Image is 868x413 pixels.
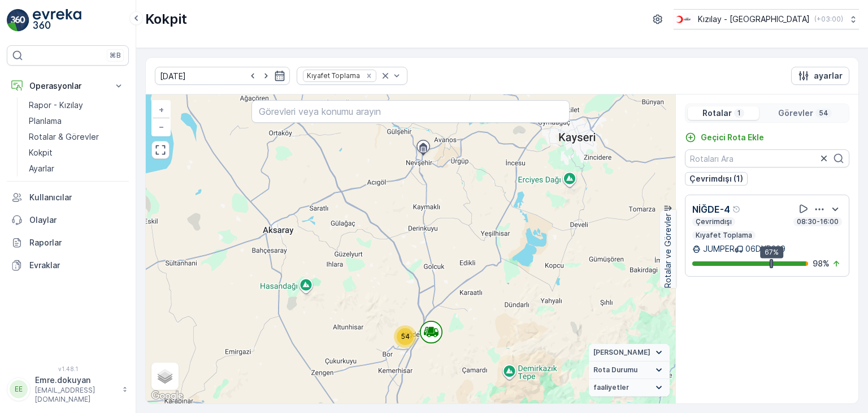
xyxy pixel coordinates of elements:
p: Emre.dokuyan [35,375,116,386]
div: EE [10,380,28,398]
button: Kızılay - [GEOGRAPHIC_DATA](+03:00) [674,9,859,29]
summary: [PERSON_NAME] [589,344,670,362]
span: faaliyetler [593,383,629,392]
a: Rotalar & Görevler [24,129,129,145]
a: Raporlar [7,231,129,254]
input: Rotaları Ara [685,149,849,167]
p: [EMAIL_ADDRESS][DOMAIN_NAME] [35,386,116,404]
p: Rotalar ve Görevler [662,213,674,288]
button: EEEmre.dokuyan[EMAIL_ADDRESS][DOMAIN_NAME] [7,375,129,404]
button: ayarlar [791,67,849,85]
img: logo [7,9,29,32]
span: [PERSON_NAME] [593,348,650,357]
a: Uzaklaştır [153,118,170,135]
input: Görevleri veya konumu arayın [251,100,569,123]
span: v 1.48.1 [7,365,129,372]
button: Operasyonlar [7,75,129,97]
a: Evraklar [7,254,129,277]
p: ⌘B [110,51,121,60]
p: Rotalar [702,107,732,119]
a: Kullanıcılar [7,186,129,209]
p: Ayarlar [29,163,54,174]
p: Evraklar [29,260,124,271]
div: 67% [760,246,783,259]
div: Yardım Araç İkonu [732,205,741,214]
img: logo_light-DOdMpM7g.png [33,9,81,32]
p: Raporlar [29,237,124,248]
p: NİĞDE-4 [692,203,730,216]
p: Olaylar [29,214,124,226]
span: 54 [401,332,410,341]
p: Çevrimdışı (1) [689,173,743,184]
button: Çevrimdışı (1) [685,172,748,186]
p: 08:30-16:00 [796,217,840,226]
p: 1 [736,109,742,118]
span: − [159,122,164,131]
a: Planlama [24,113,129,129]
p: Çevrimdışı [695,217,733,226]
div: Kıyafet Toplama [303,70,362,81]
p: Operasyonlar [29,80,106,92]
p: Görevler [778,107,813,119]
a: Bu bölgeyi Google Haritalar'da açın (yeni pencerede açılır) [149,389,186,403]
a: Olaylar [7,209,129,231]
img: k%C4%B1z%C4%B1lay_D5CCths_t1JZB0k.png [674,13,693,25]
p: Kullanıcılar [29,192,124,203]
p: Geçici Rota Ekle [701,132,764,143]
img: Google [149,389,186,403]
p: 54 [818,109,830,118]
p: JUMPER [703,243,735,255]
span: + [159,105,164,114]
p: Kokpit [145,10,187,28]
p: Kokpit [29,147,53,158]
a: Geçici Rota Ekle [685,132,764,143]
summary: faaliyetler [589,379,670,397]
p: ( +03:00 ) [814,15,843,24]
div: Remove Kıyafet Toplama [363,71,375,80]
a: Ayarlar [24,161,129,177]
p: Rapor - Kızılay [29,100,83,111]
input: dd/mm/yyyy [155,67,290,85]
p: ayarlar [814,70,843,81]
a: Layers [153,364,177,389]
a: Rapor - Kızılay [24,97,129,113]
p: Rotalar & Görevler [29,131,99,143]
div: 54 [394,325,416,348]
a: Yakınlaştır [153,101,170,118]
p: Kızılay - [GEOGRAPHIC_DATA] [698,14,810,25]
a: Kokpit [24,145,129,161]
p: Kıyafet Toplama [695,231,753,240]
p: 06DYB239 [745,243,785,255]
summary: Rota Durumu [589,362,670,379]
span: Rota Durumu [593,365,637,375]
p: Planlama [29,115,62,127]
p: 98 % [813,258,830,269]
